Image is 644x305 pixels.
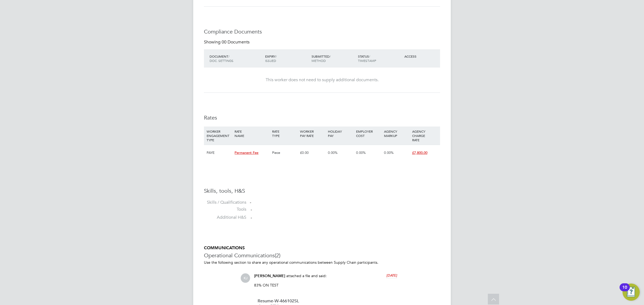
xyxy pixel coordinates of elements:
[204,215,246,220] label: Additional H&S
[254,274,285,278] span: [PERSON_NAME]
[204,260,440,265] p: Use the following section to share any operational communications between Supply Chain participants.
[204,252,440,259] h3: Operational Communications
[222,39,250,45] span: 00 Documents
[327,127,354,140] div: HOLIDAY PAY
[265,58,276,63] span: ISSUED
[204,39,251,45] div: Showing
[386,273,397,278] span: [DATE]
[299,145,327,161] div: £0.00
[411,127,439,145] div: AGENCY CHARGE RATE
[328,150,338,155] span: 0.00%
[204,28,440,35] h3: Compliance Documents
[412,150,427,155] span: £7,800.00
[204,187,440,194] h3: Skills, tools, H&S
[208,51,264,65] div: DOCUMENT
[233,127,270,140] div: RATE NAME
[355,127,383,140] div: EMPLOYER COST
[251,207,252,212] span: -
[209,77,435,83] div: This worker does not need to supply additional documents.
[241,273,250,283] span: KJ
[330,54,331,58] span: /
[356,150,366,155] span: 0.00%
[299,127,327,140] div: WORKER PAY RATE
[275,252,280,259] span: (2)
[254,283,397,288] p: 83% ON TEST
[384,150,394,155] span: 0.00%
[228,54,229,58] span: /
[312,58,326,63] span: METHOD
[286,273,327,278] span: attached a file and said:
[403,51,440,61] div: ACCESS
[623,284,640,301] button: Open Resource Center, 10 new notifications
[210,58,233,63] span: DOC. SETTINGS
[258,299,301,303] span: Resume-W-466102SL
[357,51,403,65] div: STATUS
[622,287,627,294] div: 10
[205,127,233,145] div: WORKER ENGAGEMENT TYPE
[205,145,233,161] div: PAYE
[204,200,246,205] label: Skills / Qualifications
[383,127,411,140] div: AGENCY MARKUP
[204,245,440,251] h5: COMMUNICATIONS
[204,114,440,121] h3: Rates
[276,54,277,58] span: /
[358,58,376,63] span: TIMESTAMP
[271,145,299,161] div: Piece
[264,51,310,65] div: EXPIRY
[369,54,370,58] span: /
[310,51,357,65] div: SUBMITTED
[271,127,299,140] div: RATE TYPE
[251,215,252,220] span: -
[204,207,246,212] label: Tools
[250,200,440,205] div: -
[235,150,258,155] span: Permanent Fee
